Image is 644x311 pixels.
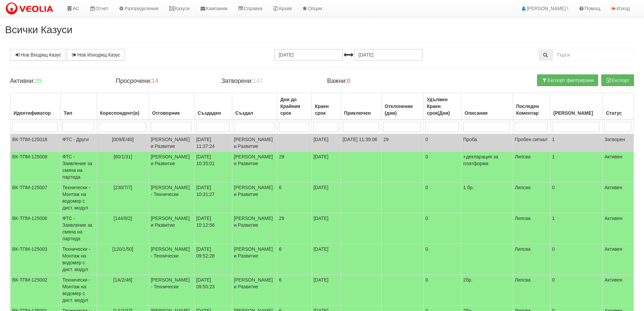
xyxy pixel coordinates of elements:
[194,152,232,182] td: [DATE] 10:35:01
[343,108,380,118] div: Приключен
[253,77,263,84] b: 147
[149,93,194,120] th: Отговорник: No sort applied, activate to apply an ascending sort
[313,102,339,118] div: Краен срок
[151,108,192,118] div: Отговорник
[279,246,282,252] span: 6
[232,152,277,182] td: [PERSON_NAME] и Развитие
[312,182,341,213] td: [DATE]
[61,182,97,213] td: Технически - Монтаж на водомер с дист. модул
[10,244,61,275] td: ВК-ТПМ-125003
[341,134,382,152] td: [DATE] 11:39:06
[10,93,61,120] th: Идентификатор: No sort applied, activate to apply an ascending sort
[61,275,97,306] td: Технически - Монтаж на водомер с дист. модул
[61,244,97,275] td: Технически - Монтаж на водомер с дист. модул
[10,182,61,213] td: ВК-ТПМ-125007
[463,153,511,167] p: +декларация за платформа
[232,213,277,244] td: [PERSON_NAME] и Развитие
[312,244,341,275] td: [DATE]
[5,2,56,16] img: VeoliaLogo.png
[552,108,601,118] div: [PERSON_NAME]
[149,244,194,275] td: [PERSON_NAME] - Технически
[194,213,232,244] td: [DATE] 10:12:56
[10,275,61,306] td: ВК-ТПМ-125002
[234,108,275,118] div: Създал
[194,134,232,152] td: [DATE] 11:37:24
[424,134,461,152] td: 0
[61,152,97,182] td: ФТС - Заявление за смяна на партида
[312,93,341,120] th: Краен срок: No sort applied, activate to apply an ascending sort
[232,275,277,306] td: [PERSON_NAME] и Развитие
[550,275,602,306] td: 0
[10,78,105,85] h4: Активни:
[194,275,232,306] td: [DATE] 09:50:23
[601,74,634,86] button: Експорт
[194,182,232,213] td: [DATE] 10:31:27
[463,276,511,283] p: 2бр.
[279,185,282,190] span: 6
[424,213,461,244] td: 0
[61,213,97,244] td: ФТС - Заявление за смяна на партида
[463,136,511,143] p: Проба
[603,182,634,213] td: Активен
[341,93,382,120] th: Приключен: No sort applied, activate to apply an ascending sort
[347,77,351,84] b: 0
[114,154,132,159] span: [80/1/31]
[603,244,634,275] td: Активен
[537,74,598,86] button: Експорт филтрирани
[461,93,513,120] th: Описание: No sort applied, activate to apply an ascending sort
[513,93,550,120] th: Последен Коментар: No sort applied, activate to apply an ascending sort
[5,24,639,35] h2: Всички Казуси
[603,134,634,152] td: Затворен
[114,216,132,221] span: [144/8/2]
[10,213,61,244] td: ВК-ТПМ-125006
[113,277,132,283] span: [1А/2/46]
[232,182,277,213] td: [PERSON_NAME] и Развитие
[112,246,133,252] span: [120/1/50]
[10,152,61,182] td: ВК-ТПМ-125008
[196,108,230,118] div: Създаден
[149,182,194,213] td: [PERSON_NAME] - Технически
[515,154,531,159] span: Липсва
[61,134,97,152] td: ФТС - Други
[424,93,461,120] th: Удължен Краен срок(Дни): No sort applied, activate to apply an ascending sort
[221,78,317,85] h4: Затворени:
[35,77,42,84] b: 39
[97,93,149,120] th: Кореспондент(и): No sort applied, activate to apply an ascending sort
[312,134,341,152] td: [DATE]
[149,275,194,306] td: [PERSON_NAME] - Технически
[232,93,277,120] th: Създал: No sort applied, activate to apply an ascending sort
[603,93,634,120] th: Статус: No sort applied, activate to apply an ascending sort
[553,49,634,61] input: Търсене по Идентификатор, Бл/Вх/Ап, Тип, Описание, Моб. Номер, Имейл, Файл, Коментар,
[550,134,602,152] td: 1
[424,275,461,306] td: 0
[312,213,341,244] td: [DATE]
[515,102,548,118] div: Последен Коментар
[463,108,511,118] div: Описание
[279,154,284,159] span: 29
[550,152,602,182] td: 1
[515,277,531,283] span: Липсва
[67,49,125,61] a: Нов Изходящ Казус
[603,213,634,244] td: Активен
[424,244,461,275] td: 0
[604,108,632,118] div: Статус
[312,275,341,306] td: [DATE]
[550,182,602,213] td: 0
[550,213,602,244] td: 1
[603,152,634,182] td: Активен
[151,77,158,84] b: 14
[279,95,310,118] div: Дни до Крайния срок
[232,244,277,275] td: [PERSON_NAME] и Развитие
[382,134,424,152] td: 29
[232,134,277,152] td: [PERSON_NAME] и Развитие
[114,185,132,190] span: [230/7/7]
[279,277,282,283] span: 6
[550,244,602,275] td: 0
[112,137,134,142] span: [009/Е/40]
[149,152,194,182] td: [PERSON_NAME] и Развитие
[424,182,461,213] td: 0
[61,93,97,120] th: Тип: No sort applied, activate to apply an ascending sort
[10,49,66,61] a: Нов Входящ Казус
[149,213,194,244] td: [PERSON_NAME] и Развитие
[312,152,341,182] td: [DATE]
